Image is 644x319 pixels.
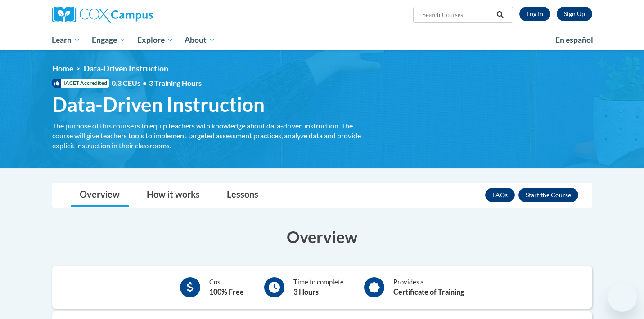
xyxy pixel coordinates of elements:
[52,64,73,73] a: Home
[131,30,179,50] a: Explore
[421,9,493,20] input: Search Courses
[112,78,202,88] span: 0.3 CEUs
[138,183,209,207] a: How it works
[52,93,265,116] span: Data-Driven Instruction
[218,183,267,207] a: Lessons
[293,288,319,296] b: 3 Hours
[393,288,464,296] b: Certificate of Training
[608,283,637,312] iframe: Button to launch messaging window
[52,7,153,23] img: Cox Campus
[39,30,606,50] div: Main menu
[485,188,515,202] a: FAQs
[71,183,129,207] a: Overview
[86,30,131,50] a: Engage
[149,79,202,87] span: 3 Training Hours
[52,226,592,248] h3: Overview
[137,35,173,45] span: Explore
[555,35,593,44] span: En español
[293,277,344,297] div: Time to complete
[557,7,592,21] a: Register
[52,79,109,88] span: IACET Accredited
[179,30,221,50] a: About
[549,31,599,49] a: En español
[84,64,168,73] span: Data-Driven Instruction
[143,79,147,87] span: •
[52,121,363,151] div: The purpose of this course is to equip teachers with knowledge about data-driven instruction. The...
[92,35,126,45] span: Engage
[185,35,215,45] span: About
[493,9,507,20] button: Search
[46,30,86,50] a: Learn
[52,7,223,23] a: Cox Campus
[52,35,80,45] span: Learn
[519,7,550,21] a: Log In
[209,288,244,296] b: 100% Free
[209,277,244,297] div: Cost
[518,188,578,202] button: Enroll
[393,277,464,297] div: Provides a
